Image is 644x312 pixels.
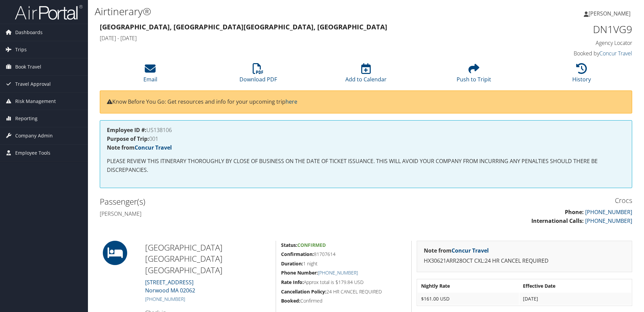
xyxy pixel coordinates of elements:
span: Reporting [15,110,38,127]
h1: Airtinerary® [95,4,456,19]
h5: Approx total is $179.84 USD [281,279,406,286]
a: Email [143,67,157,83]
h5: 1 night [281,260,406,267]
img: airportal-logo.png [15,4,83,20]
a: [PHONE_NUMBER] [585,217,632,225]
a: History [572,67,591,83]
a: [STREET_ADDRESS]Norwood MA 02062 [145,279,195,294]
span: Company Admin [15,127,53,144]
strong: Confirmation: [281,251,314,257]
p: PLEASE REVIEW THIS ITINERARY THOROUGHLY BY CLOSE OF BUSINESS ON THE DATE OF TICKET ISSUANCE. THIS... [107,157,625,174]
h1: DN1VG9 [507,22,632,36]
strong: International Calls: [531,217,584,225]
strong: Phone: [565,208,584,216]
th: Effective Date [520,280,631,292]
span: [PERSON_NAME] [589,10,630,17]
a: Concur Travel [452,247,489,254]
h4: 001 [107,136,625,141]
strong: Rate Info: [281,279,304,285]
span: Dashboards [15,24,43,41]
h4: Booked by [507,50,632,57]
a: [PERSON_NAME] [584,3,637,24]
strong: Note from [107,144,172,151]
a: [PHONE_NUMBER] [145,296,185,302]
p: HX30621ARR28OCT CXL:24 HR CANCEL REQUIRED [424,257,625,265]
a: Concur Travel [135,144,172,151]
strong: Purpose of Trip: [107,135,149,142]
h2: Passenger(s) [100,196,361,207]
a: here [285,98,297,105]
a: Concur Travel [599,50,632,57]
strong: [GEOGRAPHIC_DATA], [GEOGRAPHIC_DATA] [GEOGRAPHIC_DATA], [GEOGRAPHIC_DATA] [100,22,387,31]
strong: Duration: [281,260,303,267]
span: Travel Approval [15,76,51,93]
span: Confirmed [297,242,326,248]
h2: [GEOGRAPHIC_DATA] [GEOGRAPHIC_DATA] [GEOGRAPHIC_DATA] [145,242,271,276]
th: Nightly Rate [418,280,519,292]
td: [DATE] [520,293,631,305]
strong: Note from [424,247,489,254]
h5: Confirmed [281,297,406,304]
a: [PHONE_NUMBER] [318,269,358,276]
a: Push to Tripit [457,67,491,83]
p: Know Before You Go: Get resources and info for your upcoming trip [107,98,625,106]
strong: Employee ID #: [107,126,146,134]
td: $161.00 USD [418,293,519,305]
span: Employee Tools [15,145,50,161]
h4: US138106 [107,127,625,133]
h4: [DATE] - [DATE] [100,34,497,42]
span: Book Travel [15,58,41,75]
strong: Phone Number: [281,269,318,276]
strong: Booked: [281,297,300,304]
h4: [PERSON_NAME] [100,210,361,217]
span: Trips [15,41,27,58]
strong: Status: [281,242,297,248]
a: Add to Calendar [345,67,387,83]
h5: 81707614 [281,251,406,258]
h4: Agency Locator [507,39,632,47]
h5: 24 HR CANCEL REQUIRED [281,288,406,295]
strong: Cancellation Policy: [281,288,326,295]
a: Download PDF [239,67,277,83]
a: [PHONE_NUMBER] [585,208,632,216]
span: Risk Management [15,93,56,110]
h3: Crocs [371,196,632,205]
